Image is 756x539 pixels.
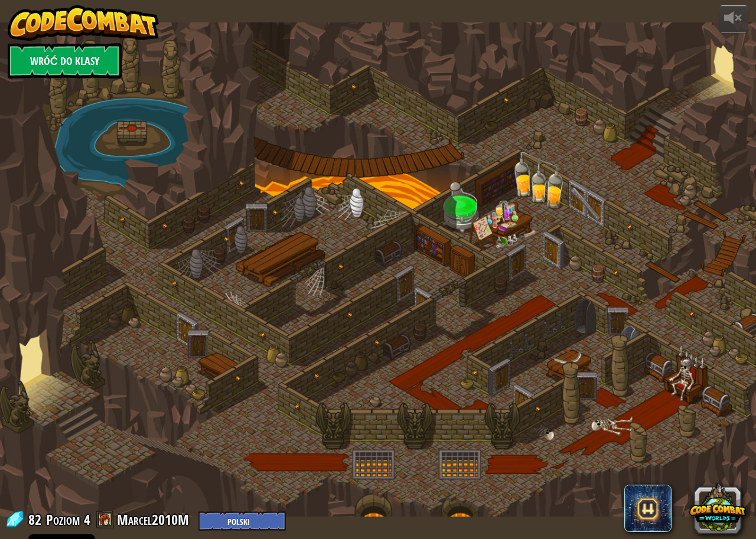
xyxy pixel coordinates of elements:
button: Dopasuj głośność [719,5,748,33]
span: 82 [28,510,45,529]
a: Marcel2010M [117,510,193,529]
a: Wróć do klasy [8,43,122,79]
span: 4 [84,510,90,529]
img: CodeCombat - Learn how to code by playing a game [8,5,159,41]
span: Poziom [46,510,80,530]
